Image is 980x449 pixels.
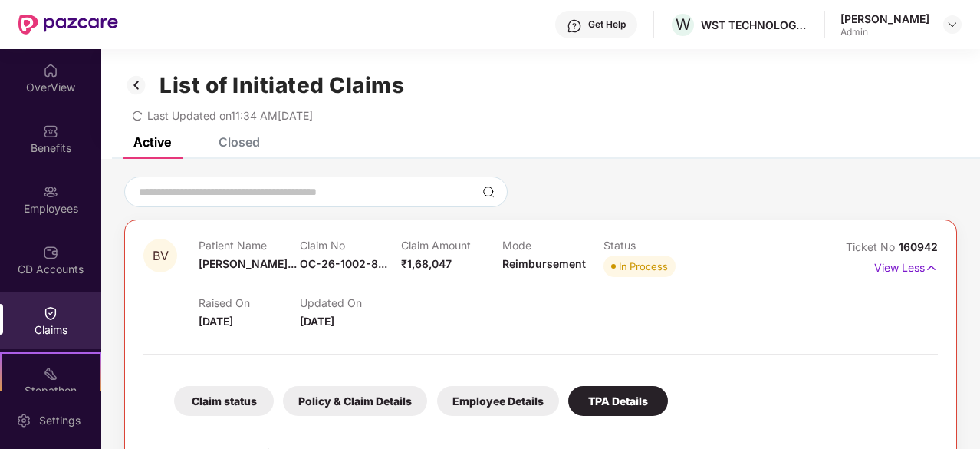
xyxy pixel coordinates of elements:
[300,315,334,328] span: [DATE]
[174,386,274,416] div: Claim status
[603,239,705,252] p: Status
[840,26,929,38] div: Admin
[568,386,668,416] div: TPA Details
[619,259,668,274] div: In Process
[2,383,100,398] div: Stepathon
[899,240,938,253] span: 160942
[840,12,929,26] div: [PERSON_NAME]
[300,296,401,309] p: Updated On
[43,305,58,321] img: svg+xml;base64,PHN2ZyBpZD0iQ2xhaW0iIHhtbG5zPSJodHRwOi8vd3d3LnczLm9yZy8yMDAwL3N2ZyIgd2lkdGg9IjIwIi...
[43,63,58,78] img: svg+xml;base64,PHN2ZyBpZD0iSG9tZSIgeG1sbnM9Imh0dHA6Ly93d3cudzMub3JnLzIwMDAvc3ZnIiB3aWR0aD0iMjAiIG...
[43,184,58,200] img: svg+xml;base64,PHN2ZyBpZD0iRW1wbG95ZWVzIiB4bWxucz0iaHR0cDovL3d3dy53My5vcmcvMjAwMC9zdmciIHdpZHRoPS...
[43,245,58,260] img: svg+xml;base64,PHN2ZyBpZD0iQ0RfQWNjb3VudHMiIGRhdGEtbmFtZT0iQ0QgQWNjb3VudHMiIHhtbG5zPSJodHRwOi8vd3...
[676,15,691,34] span: W
[300,257,387,270] span: OC-26-1002-8...
[925,259,938,276] img: svg+xml;base64,PHN2ZyB4bWxucz0iaHR0cDovL3d3dy53My5vcmcvMjAwMC9zdmciIHdpZHRoPSIxNyIgaGVpZ2h0PSIxNy...
[159,72,404,98] h1: List of Initiated Claims
[153,249,169,262] span: BV
[588,18,626,31] div: Get Help
[283,386,427,416] div: Policy & Claim Details
[401,239,502,252] p: Claim Amount
[199,315,233,328] span: [DATE]
[437,386,559,416] div: Employee Details
[219,134,260,150] div: Closed
[35,413,85,428] div: Settings
[199,257,297,270] span: [PERSON_NAME]...
[133,134,171,150] div: Active
[701,18,808,32] div: WST TECHNOLOGIES PRIVATE LIMITED
[502,239,603,252] p: Mode
[874,256,938,276] p: View Less
[567,18,582,34] img: svg+xml;base64,PHN2ZyBpZD0iSGVscC0zMngzMiIgeG1sbnM9Imh0dHA6Ly93d3cudzMub3JnLzIwMDAvc3ZnIiB3aWR0aD...
[199,296,300,309] p: Raised On
[16,413,31,428] img: svg+xml;base64,PHN2ZyBpZD0iU2V0dGluZy0yMHgyMCIgeG1sbnM9Imh0dHA6Ly93d3cudzMub3JnLzIwMDAvc3ZnIiB3aW...
[300,239,401,252] p: Claim No
[43,124,58,139] img: svg+xml;base64,PHN2ZyBpZD0iQmVuZWZpdHMiIHhtbG5zPSJodHRwOi8vd3d3LnczLm9yZy8yMDAwL3N2ZyIgd2lkdGg9Ij...
[401,257,452,270] span: ₹1,68,047
[18,15,118,35] img: New Pazcare Logo
[147,109,313,122] span: Last Updated on 11:34 AM[DATE]
[502,257,586,270] span: Reimbursement
[199,239,300,252] p: Patient Name
[132,109,143,122] span: redo
[482,186,495,198] img: svg+xml;base64,PHN2ZyBpZD0iU2VhcmNoLTMyeDMyIiB4bWxucz0iaHR0cDovL3d3dy53My5vcmcvMjAwMC9zdmciIHdpZH...
[946,18,959,31] img: svg+xml;base64,PHN2ZyBpZD0iRHJvcGRvd24tMzJ4MzIiIHhtbG5zPSJodHRwOi8vd3d3LnczLm9yZy8yMDAwL3N2ZyIgd2...
[846,240,899,253] span: Ticket No
[43,366,58,381] img: svg+xml;base64,PHN2ZyB4bWxucz0iaHR0cDovL3d3dy53My5vcmcvMjAwMC9zdmciIHdpZHRoPSIyMSIgaGVpZ2h0PSIyMC...
[124,72,149,98] img: svg+xml;base64,PHN2ZyB3aWR0aD0iMzIiIGhlaWdodD0iMzIiIHZpZXdCb3g9IjAgMCAzMiAzMiIgZmlsbD0ibm9uZSIgeG...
